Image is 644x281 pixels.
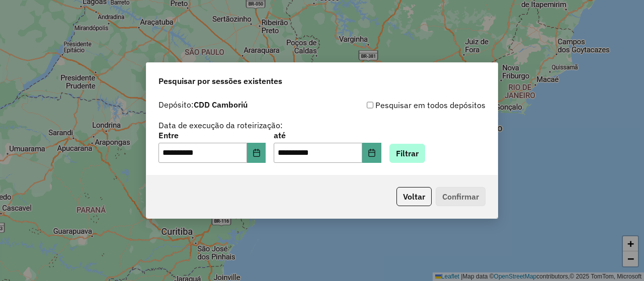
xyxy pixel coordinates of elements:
[158,129,266,141] label: Entre
[274,129,381,141] label: até
[158,75,282,87] span: Pesquisar por sessões existentes
[194,100,248,110] strong: CDD Camboriú
[362,143,381,163] button: Choose Date
[158,119,283,131] label: Data de execução da roteirização:
[389,144,425,163] button: Filtrar
[322,99,486,111] div: Pesquisar em todos depósitos
[158,99,248,111] label: Depósito:
[247,143,266,163] button: Choose Date
[396,187,432,206] button: Voltar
